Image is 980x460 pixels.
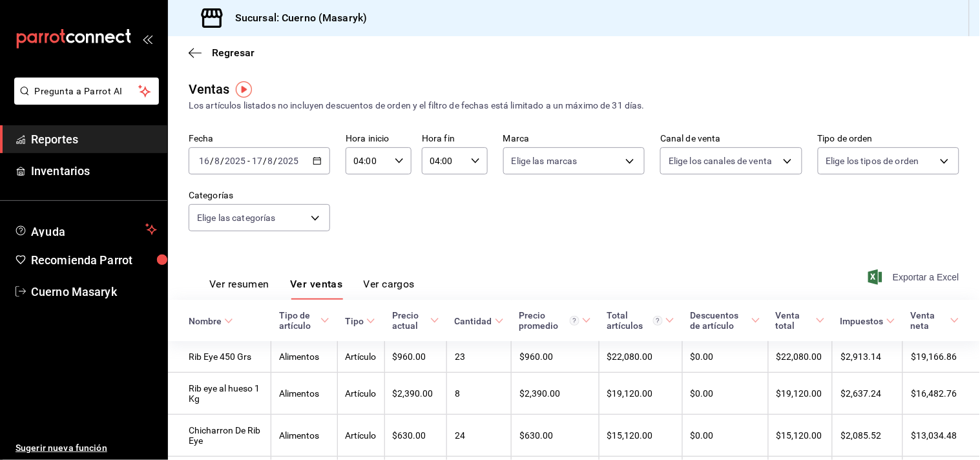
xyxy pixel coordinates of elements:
[690,310,760,331] span: Descuentos de artículo
[142,34,152,44] button: open_drawer_menu
[840,316,895,326] span: Impuestos
[31,283,157,300] span: Cuerno Masaryk
[455,316,492,326] div: Cantidad
[512,373,599,415] td: $2,390.00
[447,415,512,457] td: 24
[833,415,903,457] td: $2,085.52
[168,373,271,415] td: Rib eye al hueso 1 Kg
[447,373,512,415] td: 8
[903,341,980,373] td: $19,166.86
[455,316,504,326] span: Cantidad
[512,154,578,167] span: Elige las marcas
[422,134,488,143] label: Hora fin
[364,278,415,300] button: Ver cargos
[682,415,768,457] td: $0.00
[833,373,903,415] td: $2,637.24
[224,156,246,166] input: ----
[599,373,682,415] td: $19,120.00
[279,310,318,331] div: Tipo de artículo
[189,47,255,59] button: Regresar
[337,373,384,415] td: Artículo
[189,134,330,143] label: Fecha
[768,415,833,457] td: $15,120.00
[14,78,159,105] button: Pregunta a Parrot AI
[776,310,813,331] div: Venta total
[189,316,222,326] div: Nombre
[263,156,267,166] span: /
[392,310,427,331] div: Precio actual
[826,154,919,167] span: Elige los tipos de orden
[31,131,157,148] span: Reportes
[236,81,252,98] img: Tooltip marker
[660,134,802,143] label: Canal de venta
[278,156,300,166] input: ----
[384,415,446,457] td: $630.00
[210,156,214,166] span: /
[768,341,833,373] td: $22,080.00
[337,341,384,373] td: Artículo
[168,341,271,373] td: Rib Eye 450 Grs
[16,441,157,455] span: Sugerir nueva función
[337,415,384,457] td: Artículo
[271,373,337,415] td: Alimentos
[607,310,663,331] div: Total artículos
[911,310,948,331] div: Venta neta
[214,156,220,166] input: --
[519,310,580,331] div: Precio promedio
[290,278,343,300] button: Ver ventas
[345,316,375,326] span: Tipo
[346,134,412,143] label: Hora inicio
[212,47,255,59] span: Regresar
[903,373,980,415] td: $16,482.76
[903,415,980,457] td: $13,034.48
[189,316,233,326] span: Nombre
[512,341,599,373] td: $960.00
[570,316,579,326] svg: Precio promedio = Total artículos / cantidad
[776,310,825,331] span: Venta total
[189,79,230,99] div: Ventas
[189,99,959,112] div: Los artículos listados no incluyen descuentos de orden y el filtro de fechas está limitado a un m...
[251,156,263,166] input: --
[840,316,884,326] div: Impuestos
[833,341,903,373] td: $2,913.14
[189,191,330,200] label: Categorías
[392,310,439,331] span: Precio actual
[345,316,364,326] div: Tipo
[669,154,772,167] span: Elige los canales de venta
[384,373,446,415] td: $2,390.00
[690,310,749,331] div: Descuentos de artículo
[209,278,269,300] button: Ver resumen
[274,156,278,166] span: /
[31,162,157,180] span: Inventarios
[197,211,276,224] span: Elige las categorías
[271,415,337,457] td: Alimentos
[599,415,682,457] td: $15,120.00
[267,156,274,166] input: --
[9,94,159,107] a: Pregunta a Parrot AI
[871,269,959,285] button: Exportar a Excel
[35,85,139,98] span: Pregunta a Parrot AI
[220,156,224,166] span: /
[512,415,599,457] td: $630.00
[682,373,768,415] td: $0.00
[653,316,663,326] svg: El total artículos considera cambios de precios en los artículos así como costos adicionales por ...
[599,341,682,373] td: $22,080.00
[209,278,415,300] div: navigation tabs
[168,415,271,457] td: Chicharron De Rib Eye
[818,134,959,143] label: Tipo de orden
[503,134,645,143] label: Marca
[607,310,674,331] span: Total artículos
[198,156,210,166] input: --
[911,310,959,331] span: Venta neta
[225,10,367,26] h3: Sucursal: Cuerno (Masaryk)
[519,310,592,331] span: Precio promedio
[447,341,512,373] td: 23
[31,222,140,237] span: Ayuda
[768,373,833,415] td: $19,120.00
[384,341,446,373] td: $960.00
[279,310,329,331] span: Tipo de artículo
[682,341,768,373] td: $0.00
[247,156,250,166] span: -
